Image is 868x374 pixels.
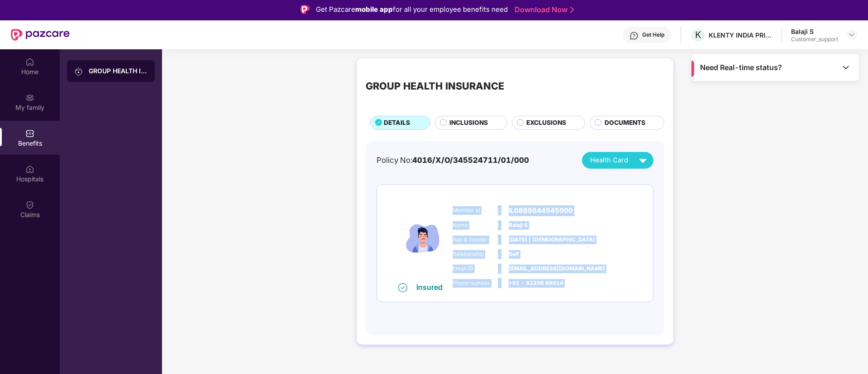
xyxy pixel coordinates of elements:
[841,63,850,72] img: Toggle Icon
[316,4,508,15] div: Get Pazcare for all your employee benefits need
[791,27,838,36] div: Balaji S
[709,31,772,39] div: KLENTY INDIA PRIVATE LIMITED
[848,31,855,38] img: svg+xml;base64,PHN2ZyBpZD0iRHJvcGRvd24tMzJ4MzIiIHhtbG5zPSJodHRwOi8vd3d3LnczLm9yZy8yMDAwL3N2ZyIgd2...
[11,29,70,41] img: New Pazcare Logo
[642,31,664,38] div: Get Help
[630,31,639,40] img: svg+xml;base64,PHN2ZyBpZD0iSGVscC0zMngzMiIgeG1sbnM9Imh0dHA6Ly93d3cudzMub3JnLzIwMDAvc3ZnIiB3aWR0aD...
[791,36,838,43] div: Customer_support
[700,63,782,72] span: Need Real-time status?
[300,5,310,14] img: Logo
[515,5,571,14] a: Download Now
[355,5,393,14] strong: mobile app
[570,5,574,14] img: Stroke
[695,29,701,40] span: K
